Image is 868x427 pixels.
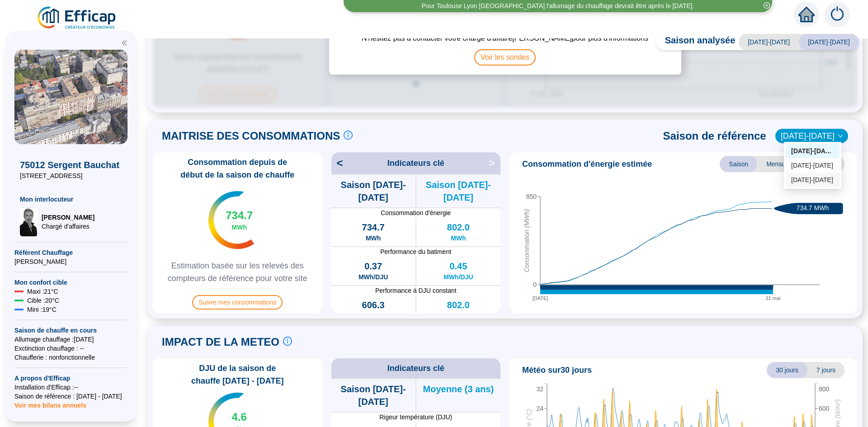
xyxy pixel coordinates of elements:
span: 7 jours [807,362,844,378]
tspan: 600 [819,405,830,412]
span: Saison de chauffe en cours [14,326,127,335]
span: home [798,6,815,23]
span: MWh [232,223,247,232]
span: [DATE]-[DATE] [799,34,859,50]
span: Estimation basée sur les relevés des compteurs de référence pour votre site [156,259,319,285]
span: MAITRISE DES CONSOMMATIONS [162,129,340,143]
span: Installation d'Efficap : -- [14,383,127,392]
div: Pour Toulouse Lyon [GEOGRAPHIC_DATA] l'allumage du chauffage devrait être après le [DATE]. [421,1,694,11]
tspan: 0 [533,281,537,288]
span: 734.7 [362,221,385,234]
span: Mini : 19 °C [27,305,57,314]
span: Chaufferie : non fonctionnelle [14,353,127,362]
span: Mon confort cible [14,278,127,287]
img: indicateur températures [208,191,254,249]
span: info-circle [283,337,292,346]
span: Exctinction chauffage : -- [14,344,127,353]
span: info-circle [344,131,353,140]
span: MWh [366,311,381,320]
span: [STREET_ADDRESS] [20,171,122,180]
span: 0.37 [364,260,382,272]
span: Performance à DJU constant [331,286,501,295]
tspan: 32 [536,385,543,393]
span: Maxi : 21 °C [27,287,58,296]
span: Saison [DATE]-[DATE] [331,178,415,204]
span: Consommation depuis de début de la saison de chauffe [156,156,319,181]
span: MWh/DJU [359,272,388,282]
span: [PERSON_NAME] [14,257,127,266]
span: Saison [DATE]-[DATE] [331,383,415,408]
span: [DATE]-[DATE] [739,34,799,50]
span: MWh [451,234,466,243]
span: Saison [720,156,757,172]
img: Chargé d'affaires [20,207,38,236]
span: N'hésitez pas à contacter votre chargé d'affaire [PERSON_NAME] pour plus d'informations [362,33,648,49]
span: Moyenne (3 ans) [423,383,494,395]
span: MWh [366,234,381,243]
div: 2023-2024 [786,144,840,158]
span: double-left [121,40,127,46]
tspan: 850 [526,193,537,200]
span: Indicateurs clé [387,157,444,169]
span: 606.3 [362,299,385,311]
span: DJU de la saison de chauffe [DATE] - [DATE] [156,362,319,387]
span: 802.0 [447,299,470,311]
span: Saison [DATE]-[DATE] [416,178,500,204]
span: Consommation d'énergie estimée [522,158,652,170]
span: < [331,156,343,170]
span: Consommation d'énergie [331,208,501,217]
tspan: Consommation (MWh) [523,209,530,272]
span: Chargé d'affaires [42,222,94,231]
tspan: [DATE] [533,296,548,301]
span: 734.7 [226,208,253,223]
div: [DATE]-[DATE] [791,175,834,185]
span: 2023-2024 [781,129,843,143]
tspan: 31 mai [765,296,780,301]
span: [PERSON_NAME] [42,213,94,222]
span: IMPACT DE LA METEO [162,335,279,349]
span: Indicateurs clé [387,362,444,375]
span: Météo sur 30 jours [522,364,592,376]
span: A propos d'Efficap [14,374,127,383]
span: Référent Chauffage [14,248,127,257]
span: Saison analysée [656,34,736,50]
span: Saison de référence [663,129,766,143]
span: Voir les sondes [474,49,536,66]
span: > [489,156,500,170]
span: close-circle [764,2,770,9]
div: 2021-2022 [786,173,840,187]
span: Voir mes bilans annuels [14,396,86,409]
span: MWh/DJU [443,272,473,282]
tspan: 800 [819,385,830,393]
div: [DATE]-[DATE] [791,161,834,170]
span: Suivre mes consommations [192,295,283,310]
span: Allumage chauffage : [DATE] [14,335,127,344]
span: Rigeur température (DJU) [331,413,501,422]
span: 4.6 [232,410,247,424]
span: 802.0 [447,221,470,234]
div: [DATE]-[DATE] [791,146,834,156]
div: 2022-2023 [786,158,840,173]
img: alerts [825,2,850,27]
tspan: 24 [536,405,543,412]
span: 0.45 [449,260,467,272]
img: efficap energie logo [36,5,118,31]
span: 30 jours [767,362,807,378]
span: Cible : 20 °C [27,296,59,305]
span: Mon interlocuteur [20,195,122,204]
span: Mensuelle [757,156,804,172]
span: down [838,133,843,139]
span: Saison de référence : [DATE] - [DATE] [14,392,127,401]
span: MWh [451,311,466,320]
span: 75012 Sergent Bauchat [20,159,122,171]
span: Performance du batiment [331,247,501,256]
text: 734.7 MWh [797,204,829,211]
